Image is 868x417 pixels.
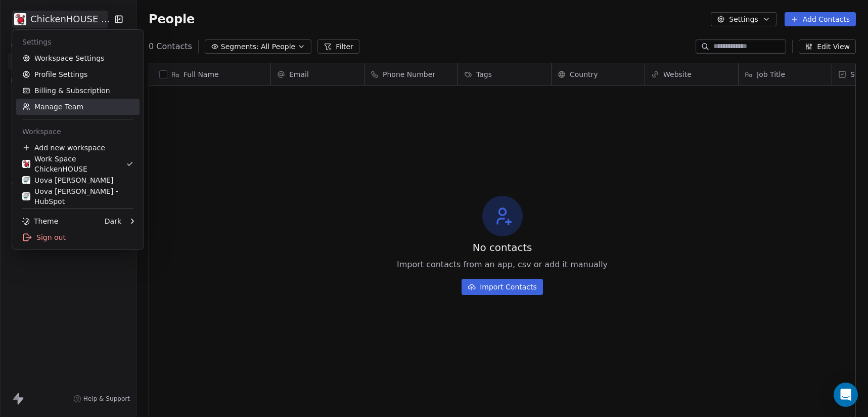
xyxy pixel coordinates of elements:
[22,186,133,206] div: Uova [PERSON_NAME] - HubSpot
[16,123,140,140] div: Workspace
[26,26,113,34] div: Dominio: [DOMAIN_NAME]
[16,50,140,66] a: Workspace Settings
[22,176,30,184] img: 4.jpg
[16,99,140,115] a: Manage Team
[22,154,126,174] div: Work Space ChickenHOUSE
[16,229,140,245] div: Sign out
[105,216,121,226] div: Dark
[113,60,168,66] div: Keyword (traffico)
[53,60,77,66] div: Dominio
[16,26,24,34] img: website_grey.svg
[102,59,110,67] img: tab_keywords_by_traffic_grey.svg
[28,16,50,24] div: v 4.0.25
[16,34,140,50] div: Settings
[22,175,113,185] div: Uova [PERSON_NAME]
[16,140,140,156] div: Add new workspace
[22,192,30,200] img: 4.jpg
[22,160,30,168] img: Betty2017.jpg
[16,66,140,82] a: Profile Settings
[22,216,58,226] div: Theme
[42,59,50,67] img: tab_domain_overview_orange.svg
[16,16,24,24] img: logo_orange.svg
[16,82,140,99] a: Billing & Subscription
